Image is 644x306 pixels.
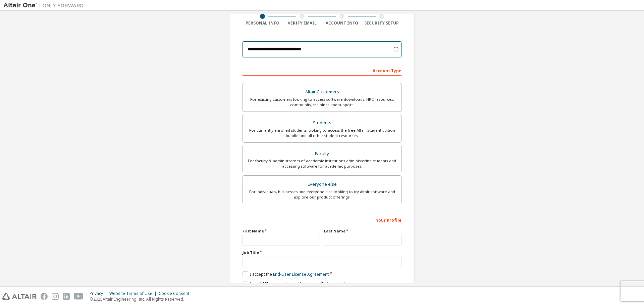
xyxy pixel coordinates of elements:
[52,293,59,300] img: instagram.svg
[63,293,70,300] img: linkedin.svg
[243,271,329,277] label: I accept the
[362,20,402,26] div: Security Setup
[247,180,397,189] div: Everyone else
[243,250,401,255] label: Job Title
[273,271,329,277] a: End-User License Agreement
[243,228,320,234] label: First Name
[243,20,282,26] div: Personal Info
[90,296,193,302] p: © 2025 Altair Engineering, Inc. All Rights Reserved.
[243,65,401,76] div: Account Type
[2,293,37,300] img: altair_logo.svg
[243,281,347,287] label: I would like to receive marketing emails from Altair
[109,291,159,296] div: Website Terms of Use
[41,293,48,300] img: facebook.svg
[243,214,401,225] div: Your Profile
[324,228,401,234] label: Last Name
[74,293,84,300] img: youtube.svg
[247,189,397,200] div: For individuals, businesses and everyone else looking to try Altair software and explore our prod...
[247,158,397,169] div: For faculty & administrators of academic institutions administering students and accessing softwa...
[90,291,109,296] div: Privacy
[247,97,397,107] div: For existing customers looking to access software downloads, HPC resources, community, trainings ...
[282,20,322,26] div: Verify Email
[3,2,87,9] img: Altair One
[322,20,362,26] div: Account Info
[247,87,397,97] div: Altair Customers
[247,128,397,138] div: For currently enrolled students looking to access the free Altair Student Edition bundle and all ...
[247,149,397,159] div: Faculty
[159,291,193,296] div: Cookie Consent
[247,118,397,128] div: Students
